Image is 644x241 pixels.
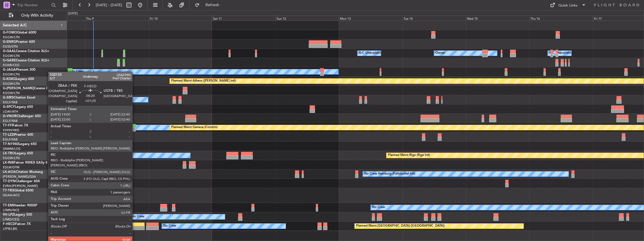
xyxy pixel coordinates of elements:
a: LX-TROLegacy 650 [3,152,33,155]
a: EGSS/STN [3,44,18,49]
span: T7-EMI [3,204,14,207]
a: EGGW/LTN [3,72,20,77]
a: EGLF/FAB [3,137,17,142]
div: No Crew Hamburg (Fuhlsbuttel Intl) [364,170,415,178]
a: EGGW/LTN [3,82,20,86]
a: DGAA/ACC [3,193,20,197]
div: Mon 13 [339,15,402,21]
button: Only With Activity [6,11,61,20]
span: Only With Activity [15,14,59,17]
span: G-GAAL [3,50,16,53]
div: Thu 16 [529,15,593,21]
div: Sat 11 [212,15,276,21]
a: F-HECDFalcon 7X [3,222,31,226]
a: G-JAGAPhenom 300 [3,68,35,72]
button: Quick Links [547,1,589,10]
a: EGNR/CEG [3,63,20,67]
div: Planned Maint Athens ([PERSON_NAME] Intl) [171,77,236,85]
a: LX-INBFalcon 900EX EASy II [3,161,47,164]
div: No Crew [71,68,84,76]
a: G-FOMOGlobal 6000 [3,31,36,34]
span: T7-LZZI [3,133,14,137]
span: G-GARE [3,59,16,62]
a: LGAV/ATH [3,110,18,114]
div: No Crew [163,222,176,230]
a: G-[PERSON_NAME]Cessna Citation XLS [3,87,65,90]
a: VHHH/HKG [3,128,19,132]
span: G-ENRG [3,40,16,44]
a: EGGW/LTN [3,91,20,95]
span: T7-DYN [3,180,15,183]
div: [DATE] [68,11,78,16]
div: Planned Maint Riga (Riga Intl) [388,151,430,160]
div: Tue 14 [402,15,466,21]
a: EGGW/LTN [3,35,20,39]
span: T7-TRX [3,189,14,192]
a: LFMD/CEQ [3,217,19,222]
a: 9H-LPZLegacy 500 [3,213,32,217]
a: LFMN/NCE [3,208,19,212]
a: EDLW/DTM [3,165,19,169]
span: LX-INB [3,161,14,164]
div: Unplanned Maint [GEOGRAPHIC_DATA] ([GEOGRAPHIC_DATA]) [108,133,200,141]
a: LX-AOACitation Mustang [3,170,43,174]
span: T7-N1960 [3,142,19,146]
span: G-JAGA [3,68,16,72]
div: No Crew [131,213,144,221]
span: G-VNOR [3,115,17,118]
a: G-VNORChallenger 650 [3,115,41,118]
div: Planned Maint Geneva (Cointrin) [171,123,218,132]
div: No Crew [372,203,385,212]
span: 9H-LPZ [3,213,14,217]
a: T7-EMIHawker 900XP [3,204,37,207]
a: T7-DYNChallenger 604 [3,180,40,183]
span: G-FOMO [3,31,17,34]
button: Refresh [192,1,226,10]
span: T7-FFI [3,124,13,127]
a: G-KGKGLegacy 600 [3,77,34,81]
input: Trip Number [17,1,50,9]
a: T7-FFIFalcon 7X [3,124,28,127]
a: T7-N1960Legacy 650 [3,142,37,146]
a: G-SIRSCitation Excel [3,96,35,99]
span: LX-AOA [3,170,16,174]
a: EGLF/FAB [3,119,17,123]
span: G-[PERSON_NAME] [3,87,34,90]
div: Thu 9 [85,15,149,21]
div: Fri 10 [149,15,212,21]
a: T7-LZZIPraetor 600 [3,133,33,137]
div: Owner [435,49,445,57]
a: T7-TRXGlobal 6500 [3,189,33,192]
a: EVRA/[PERSON_NAME] [3,184,38,188]
span: G-SPCY [3,105,15,109]
a: G-GAALCessna Citation XLS+ [3,50,49,53]
div: A/C Booked [70,188,87,197]
div: A/C Unavailable [359,49,382,57]
span: G-SIRS [3,96,14,99]
a: DNMM/LOS [3,147,20,151]
a: EGGW/LTN [3,54,20,58]
div: Planned Maint [GEOGRAPHIC_DATA] ([GEOGRAPHIC_DATA]) [356,222,445,230]
div: A/C Unavailable [86,95,110,104]
span: Refresh [201,3,224,7]
a: G-SPCYLegacy 650 [3,105,33,109]
span: [DATE] - [DATE] [96,3,122,8]
a: EGGW/LTN [3,156,20,160]
div: Wed 15 [466,15,529,21]
span: G-KGKG [3,77,16,81]
a: G-ENRGPraetor 600 [3,40,35,44]
div: A/C Unavailable [549,49,573,57]
a: G-GARECessna Citation XLS+ [3,59,49,62]
a: EGLF/FAB [3,100,17,104]
span: LX-TRO [3,152,15,155]
div: Sun 12 [276,15,339,21]
a: [PERSON_NAME]/QSA [3,175,36,179]
div: Quick Links [558,3,578,8]
span: F-HECD [3,222,15,226]
a: LFPB/LBG [3,227,17,231]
